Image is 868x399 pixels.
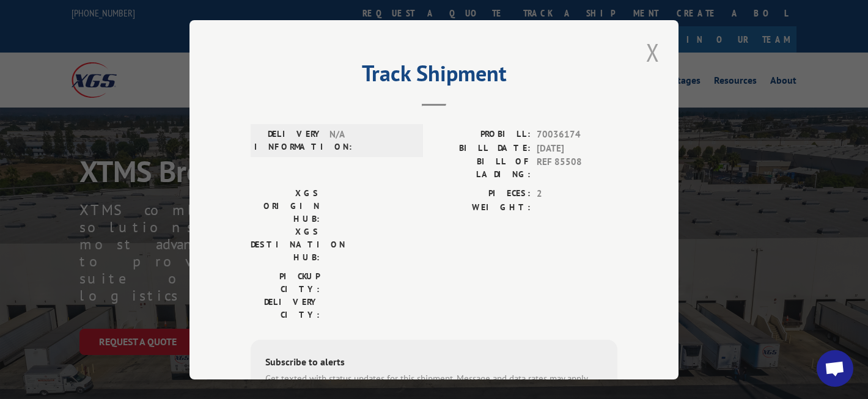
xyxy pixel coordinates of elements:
span: N/A [329,128,412,153]
label: XGS ORIGIN HUB: [251,187,320,225]
span: [DATE] [537,141,617,155]
div: Subscribe to alerts [265,354,603,372]
label: BILL OF LADING: [434,155,531,181]
label: XGS DESTINATION HUB: [251,225,320,264]
label: PICKUP CITY: [251,270,320,296]
label: WEIGHT: [434,200,531,213]
span: 2 [537,187,617,201]
span: REF 85508 [537,155,617,181]
a: Open chat [817,350,853,387]
label: PIECES: [434,187,531,201]
label: PROBILL: [434,128,531,142]
label: DELIVERY CITY: [251,296,320,321]
label: BILL DATE: [434,141,531,155]
button: Close modal [642,35,663,69]
span: 70036174 [537,128,617,142]
h2: Track Shipment [251,65,617,88]
label: DELIVERY INFORMATION: [254,128,323,153]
